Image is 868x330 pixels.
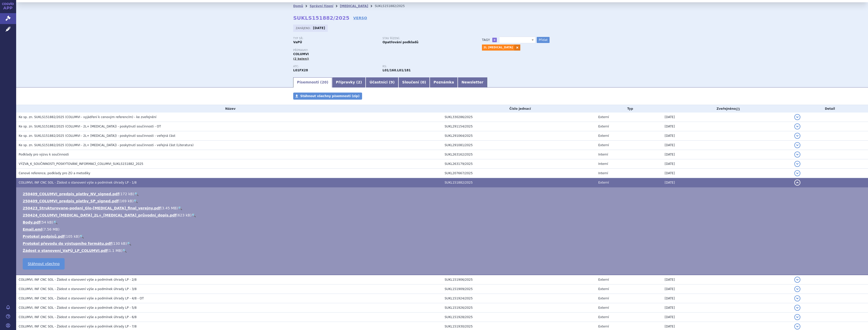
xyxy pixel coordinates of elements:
th: Detail [792,105,868,113]
strong: VaPÚ [293,40,302,44]
span: COLUMVI, INF CNC SOL - Žádost o stanovení výše a podmínek úhrady LP - 2/8 [19,278,137,281]
span: 172 kB [120,192,133,196]
span: 2L DLBCL [499,37,535,43]
a: VERSO [353,15,367,20]
a: [MEDICAL_DATA] [340,4,368,8]
td: [DATE] [662,284,792,294]
span: Externí [598,115,609,119]
a: Správní řízení [310,4,333,8]
a: Body.pdf [23,220,40,224]
button: detail [794,305,800,311]
a: 250424_COLUMVI_[MEDICAL_DATA]_2L+_[MEDICAL_DATA]_průvodní_dopis.pdf [23,213,176,217]
td: SUKL330286/2025 [442,113,596,122]
td: [DATE] [662,159,792,169]
a: + [492,38,497,42]
li: ( ) [23,199,863,204]
a: 250423_Strukturovane-podani_Glo-[MEDICAL_DATA]_final_verejny.pdf [23,206,161,210]
span: 3.45 MB [162,206,176,210]
span: Externí [598,125,609,128]
strong: SUKLS151882/2025 [293,15,349,21]
th: Číslo jednací [442,105,596,113]
button: detail [794,314,800,320]
td: [DATE] [662,178,792,187]
span: 20 [322,80,327,84]
p: Typ SŘ: [293,37,377,40]
p: Přípravky: [293,49,472,52]
td: [DATE] [662,113,792,122]
button: Přidat [537,37,550,43]
a: Newsletter [458,77,487,87]
span: COLUMVI, INF CNC SOL - Žádost o stanovení výše a podmínek úhrady LP - 4/8 - OT [19,297,144,300]
li: ( ) [23,191,863,196]
span: 2 [358,80,360,84]
span: Externí [598,143,609,147]
strong: GLOFITAMAB [293,69,308,72]
a: 250409_COLUMVI_predpis_platby_SP_signed.pdf [23,199,119,203]
span: Ke sp. zn. SUKLS151882/2025 (COLUMVI - 2L+ DLBCL) - poskytnutí součinnosti - OT [19,125,161,128]
span: Interní [598,171,608,175]
a: Přípravky (2) [332,77,366,87]
h3: Tagy [482,37,490,43]
a: 🔍 [122,249,127,253]
button: detail [794,133,800,139]
td: [DATE] [662,150,792,159]
td: SUKL151882/2025 [442,178,596,187]
a: Protokol převodu do výstupního formátu.pdf [23,241,112,246]
td: [DATE] [662,303,792,313]
li: ( ) [23,248,863,253]
button: detail [794,323,800,329]
a: Písemnosti (20) [293,77,332,87]
a: 🔍 [127,241,131,246]
span: COLUMVI [293,52,309,56]
button: detail [794,286,800,292]
td: SUKL263179/2025 [442,159,596,169]
td: [DATE] [662,131,792,141]
p: RS: [383,65,467,68]
td: SUKL291154/2025 [442,122,596,131]
td: SUKL151924/2025 [442,294,596,303]
td: SUKL291064/2025 [442,131,596,141]
span: COLUMVI, INF CNC SOL - Žádost o stanovení výše a podmínek úhrady LP - 6/8 [19,315,137,319]
a: 🔍 [178,206,182,210]
span: Cenové reference, podklady pro ZÚ a metodiky [19,171,90,175]
strong: monoklonální protilátky a konjugáty protilátka – léčivo [383,69,396,72]
span: Externí [598,325,609,328]
td: SUKL207667/2025 [442,169,596,178]
span: COLUMVI, INF CNC SOL - Žádost o stanovení výše a podmínek úhrady LP - 5/8 [19,306,137,310]
li: SUKLS151882/2025 [375,2,411,10]
button: detail [794,170,800,176]
a: 250409_COLUMVI_predpis_platby_NV_signed.pdf [23,192,119,196]
span: 169 kB [120,199,132,203]
span: 7.56 MB [44,227,58,231]
span: Externí [598,278,609,281]
li: ( ) [23,213,863,218]
li: ( ) [23,241,863,246]
span: Externí [598,181,609,184]
a: Domů [293,4,303,8]
span: Externí [598,287,609,291]
li: ( ) [23,227,863,232]
abbr: (?) [736,107,740,111]
button: detail [794,114,800,120]
a: Email.eml [23,227,42,231]
a: 🔍 [192,213,196,217]
p: ATC: [293,65,377,68]
td: SUKL151906/2025 [442,275,596,284]
span: Zahájeno: [296,26,312,30]
span: Ke sp. zn. SUKLS151882/2025 (COLUMVI - 2L+ DLBCL) - poskytnutí součinnosti - veřejná část (Litera... [19,143,194,147]
button: detail [794,123,800,129]
a: Poznámka [430,77,458,87]
strong: [DATE] [313,26,325,30]
li: ( ) [23,220,863,225]
a: Účastníci (9) [366,77,398,87]
td: [DATE] [662,122,792,131]
span: Externí [598,315,609,319]
span: Podklady pro výzvu k součinnosti [19,153,69,156]
a: 🔍 [53,220,58,224]
strong: glofitamab pro indikaci relabující / refrakterní difuzní velkobuněčný B-lymfom (DLBCL) [397,69,411,72]
span: COLUMVI, INF CNC SOL - Žádost o stanovení výše a podmínek úhrady LP - 7/8 [19,325,137,328]
span: 105 kB [66,234,78,238]
a: 2L [MEDICAL_DATA] [482,45,514,51]
p: Stav řízení: [383,37,467,40]
span: 1.1 MB [109,249,121,253]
